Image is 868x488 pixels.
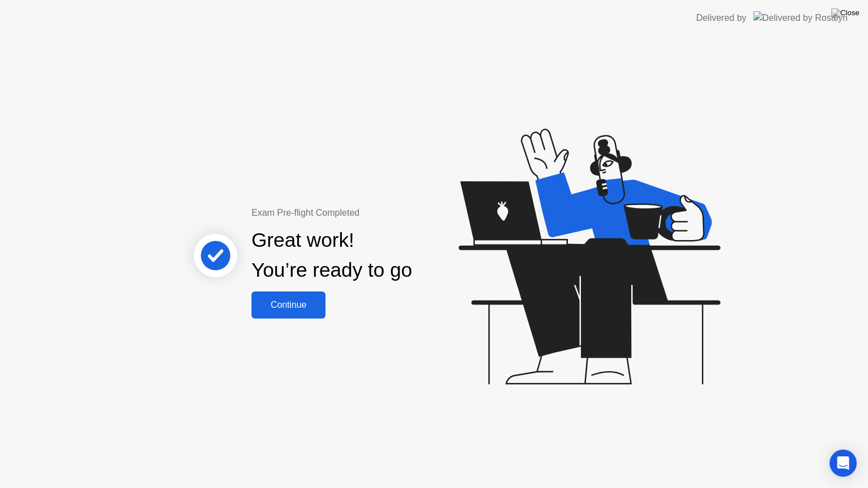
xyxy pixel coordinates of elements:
[251,225,412,285] div: Great work! You’re ready to go
[830,450,857,477] div: Open Intercom Messenger
[255,300,322,310] div: Continue
[831,8,860,18] img: Close
[753,11,848,24] img: Delivered by Rosalyn
[696,11,747,25] div: Delivered by
[251,291,325,319] button: Continue
[251,206,485,220] div: Exam Pre-flight Completed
